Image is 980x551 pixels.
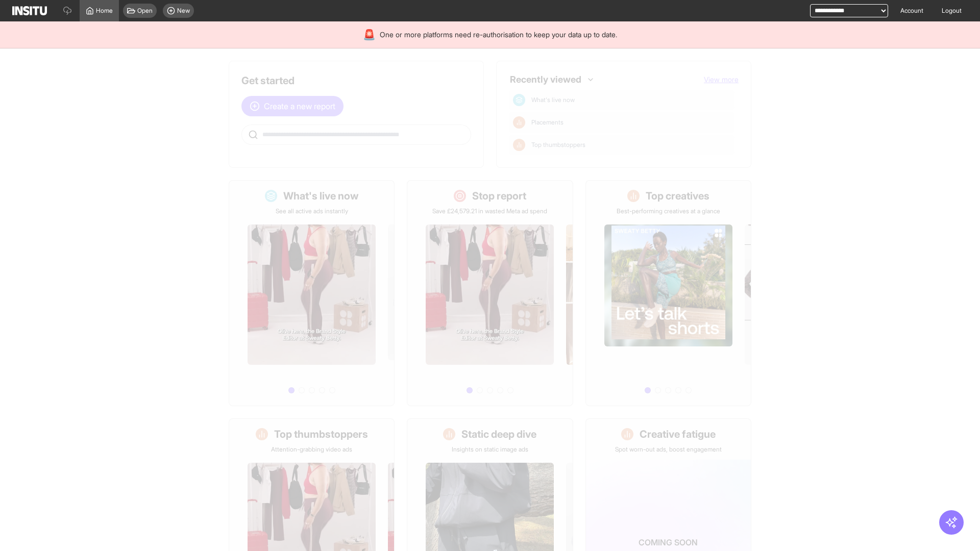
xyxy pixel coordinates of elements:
span: Home [96,7,113,15]
span: Open [137,7,153,15]
img: Logo [12,6,47,15]
div: 🚨 [363,28,376,42]
span: New [177,7,190,15]
span: One or more platforms need re-authorisation to keep your data up to date. [380,30,617,40]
